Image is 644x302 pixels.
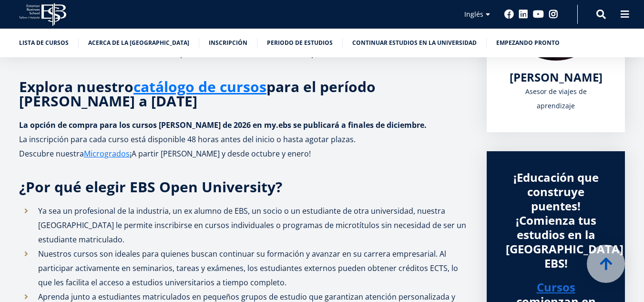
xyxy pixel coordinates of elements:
[267,38,333,48] a: Periodo de estudios
[84,148,130,159] font: Microgrados
[352,38,477,48] a: Continuar estudios en la Universidad
[19,148,84,159] font: Descubre nuestra
[537,279,575,295] font: Cursos
[525,87,587,110] font: Asesor de viajes de aprendizaje
[38,206,466,245] font: Ya sea un profesional de la industria, un ex alumno de EBS, un socio o un estudiante de otra univ...
[496,38,560,48] a: Empezando pronto
[19,134,356,145] font: La inscripción para cada curso está disponible 48 horas antes del inicio o hasta agotar plazas.
[19,77,133,96] font: Explora nuestro
[496,39,560,47] font: Empezando pronto
[352,39,477,47] font: Continuar estudios en la Universidad
[19,39,69,47] font: Lista de cursos
[19,38,69,48] a: Lista de cursos
[209,39,247,47] font: Inscripción
[510,70,603,84] a: [PERSON_NAME]
[209,38,247,48] a: Inscripción
[537,280,575,294] a: Cursos
[133,80,266,94] a: catálogo de cursos
[133,77,266,96] font: catálogo de cursos
[19,120,427,130] font: La opción de compra para los cursos [PERSON_NAME] de 2026 en my.ebs se publicará a finales de dic...
[506,169,624,271] font: ¡Educación que construye puentes! ¡Comienza tus estudios en la [GEOGRAPHIC_DATA] EBS!
[267,39,333,47] font: Periodo de estudios
[130,148,311,159] font: ¡A partir [PERSON_NAME] y desde octubre y enero!
[510,69,603,85] font: [PERSON_NAME]
[88,39,189,47] font: Acerca de la [GEOGRAPHIC_DATA]
[38,249,458,288] font: Nuestros cursos son ideales para quienes buscan continuar su formación y avanzar en su carrera em...
[88,38,189,48] a: Acerca de la [GEOGRAPHIC_DATA]
[19,177,282,197] font: ¿Por qué elegir EBS Open University?
[84,146,130,161] a: Microgrados
[19,77,376,111] font: para el período [PERSON_NAME] a [DATE]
